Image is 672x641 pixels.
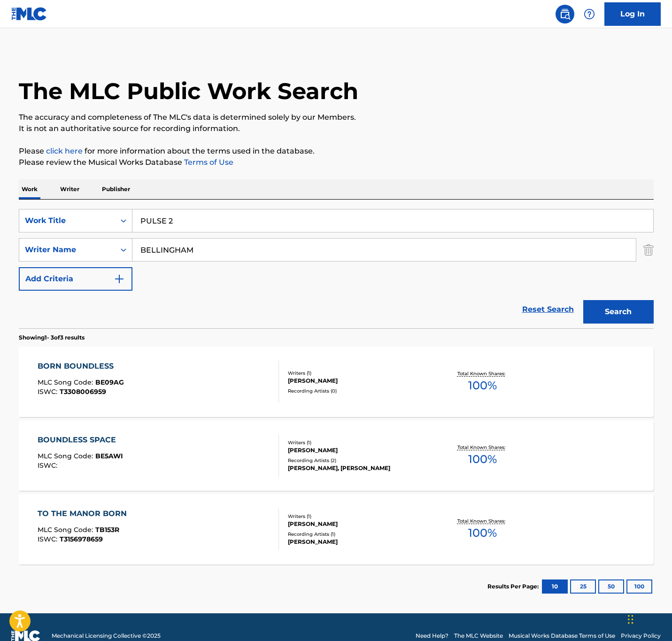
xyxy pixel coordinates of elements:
span: ISWC : [38,387,60,396]
p: Work [19,179,40,199]
div: [PERSON_NAME] [288,377,430,385]
a: The MLC Website [454,632,503,640]
a: Need Help? [416,632,448,640]
p: Total Known Shares: [457,444,508,451]
span: MLC Song Code : [38,452,95,460]
a: TO THE MANOR BORNMLC Song Code:TB153RISWC:T3156978659Writers (1)[PERSON_NAME]Recording Artists (1... [19,494,654,564]
a: click here [46,147,83,155]
a: Reset Search [518,299,579,320]
span: BE5AWI [95,452,123,460]
a: Privacy Policy [621,632,661,640]
iframe: Chat Widget [625,596,672,641]
div: Recording Artists ( 2 ) [288,457,430,464]
span: T3308006959 [60,387,106,396]
div: [PERSON_NAME] [288,520,430,528]
span: 100 % [468,377,497,394]
a: Log In [604,2,661,26]
button: 10 [542,579,568,594]
img: search [559,8,571,20]
div: Recording Artists ( 0 ) [288,387,430,394]
a: BOUNDLESS SPACEMLC Song Code:BE5AWIISWC:Writers (1)[PERSON_NAME]Recording Artists (2)[PERSON_NAME... [19,420,654,491]
div: Writers ( 1 ) [288,513,430,520]
div: BORN BOUNDLESS [38,361,124,372]
div: Help [580,5,599,23]
div: BOUNDLESS SPACE [38,434,123,446]
p: Results Per Page: [487,582,541,591]
p: Please review the Musical Works Database [19,157,654,168]
div: [PERSON_NAME] [288,538,430,546]
h1: The MLC Public Work Search [19,77,358,105]
p: Publisher [99,179,133,199]
img: Delete Criterion [643,238,654,262]
p: Showing 1 - 3 of 3 results [19,333,85,342]
a: Public Search [556,5,574,23]
p: Please for more information about the terms used in the database. [19,146,654,157]
p: Writer [57,179,82,199]
div: TO THE MANOR BORN [38,508,131,519]
div: Work Title [25,215,109,226]
div: Drag [628,605,633,633]
div: Recording Artists ( 1 ) [288,531,430,538]
p: Total Known Shares: [457,517,508,525]
span: BE09AG [95,378,124,386]
button: Add Criteria [19,267,132,291]
a: BORN BOUNDLESSMLC Song Code:BE09AGISWC:T3308006959Writers (1)[PERSON_NAME]Recording Artists (0)To... [19,347,654,417]
p: The accuracy and completeness of The MLC's data is determined solely by our Members. [19,112,654,123]
p: It is not an authoritative source for recording information. [19,123,654,134]
img: help [584,8,595,20]
form: Search Form [19,209,654,328]
div: Writer Name [25,244,109,255]
button: Search [583,300,654,324]
p: Total Known Shares: [457,370,508,377]
span: TB153R [95,525,119,534]
div: Writers ( 1 ) [288,370,430,377]
span: ISWC : [38,535,60,543]
button: 25 [570,579,596,594]
img: 9d2ae6d4665cec9f34b9.svg [114,273,125,285]
a: Terms of Use [182,158,233,167]
div: [PERSON_NAME] [288,446,430,455]
div: [PERSON_NAME], [PERSON_NAME] [288,464,430,472]
span: 100 % [468,525,497,541]
span: MLC Song Code : [38,525,95,534]
span: 100 % [468,451,497,468]
span: T3156978659 [60,535,103,543]
div: Writers ( 1 ) [288,439,430,446]
span: MLC Song Code : [38,378,95,386]
button: 100 [626,579,652,594]
button: 50 [598,579,624,594]
a: Musical Works Database Terms of Use [509,632,615,640]
span: Mechanical Licensing Collective © 2025 [52,632,161,640]
span: ISWC : [38,461,60,470]
img: MLC Logo [11,7,47,21]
